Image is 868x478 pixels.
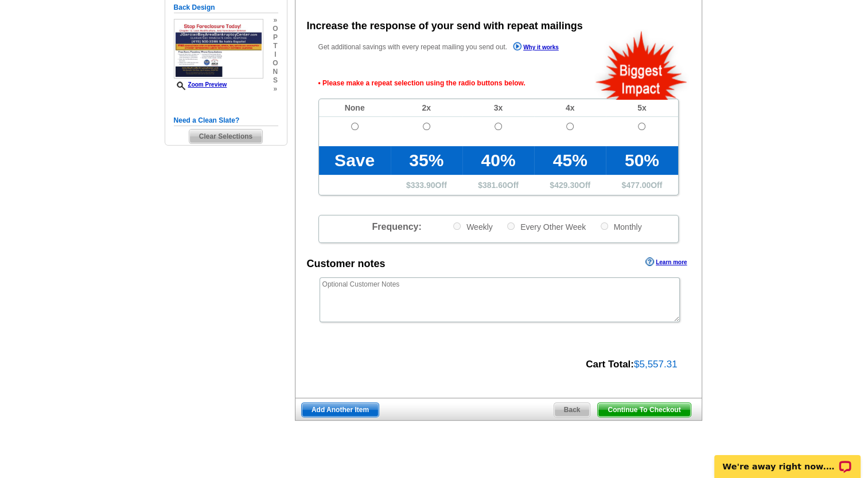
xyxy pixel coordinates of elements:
[462,146,534,175] td: 40%
[372,222,421,232] span: Frequency:
[273,33,278,42] span: p
[601,222,608,230] input: Monthly
[273,25,278,33] span: o
[534,175,606,195] td: $ Off
[707,442,868,478] iframe: LiveChat chat widget
[586,359,634,370] strong: Cart Total:
[273,16,278,25] span: »
[174,19,263,79] img: small-thumb.jpg
[273,50,278,59] span: i
[554,402,591,417] a: Back
[319,146,391,175] td: Save
[534,99,606,117] td: 4x
[273,68,278,76] span: n
[462,99,534,117] td: 3x
[391,146,462,175] td: 35%
[606,99,678,117] td: 5x
[273,42,278,50] span: t
[301,402,379,417] a: Add Another Item
[174,2,278,13] h5: Back Design
[462,175,534,195] td: $ Off
[482,181,507,190] span: 381.60
[318,68,679,99] span: • Please make a repeat selection using the radio buttons below.
[534,146,606,175] td: 45%
[606,175,678,195] td: $ Off
[606,146,678,175] td: 50%
[634,359,678,370] span: $5,557.31
[318,41,583,54] p: Get additional savings with every repeat mailing you send out.
[598,403,690,417] span: Continue To Checkout
[273,76,278,85] span: s
[411,181,435,190] span: 333.90
[453,222,461,230] input: Weekly
[174,115,278,126] h5: Need a Clean Slate?
[319,99,391,117] td: None
[391,175,462,195] td: $ Off
[506,221,586,232] label: Every Other Week
[600,221,642,232] label: Monthly
[273,59,278,68] span: o
[307,18,583,34] div: Increase the response of your send with repeat mailings
[513,42,559,54] a: Why it works
[189,130,262,143] span: Clear Selections
[554,403,590,417] span: Back
[626,181,651,190] span: 477.00
[452,221,493,232] label: Weekly
[645,257,687,267] a: Learn more
[174,81,227,88] a: Zoom Preview
[594,29,689,100] img: biggestImpact.png
[302,403,379,417] span: Add Another Item
[273,85,278,93] span: »
[507,222,515,230] input: Every Other Week
[391,99,462,117] td: 2x
[554,181,579,190] span: 429.30
[307,256,386,272] div: Customer notes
